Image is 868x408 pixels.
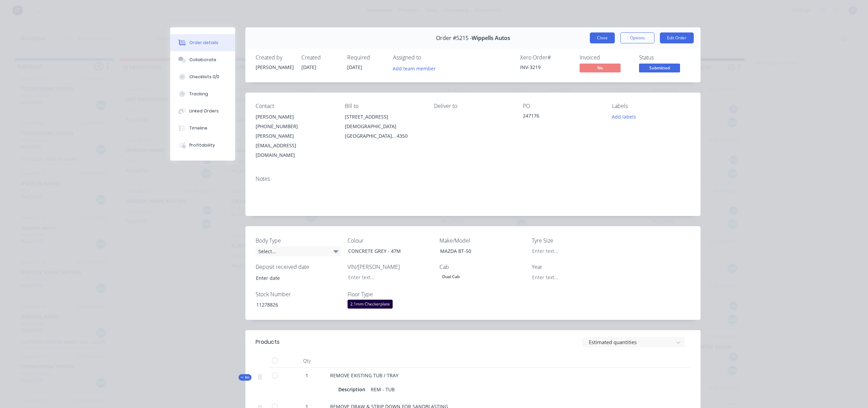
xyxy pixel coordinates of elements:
[189,108,219,114] div: Linked Orders
[347,64,362,70] span: [DATE]
[170,85,235,103] button: Tracking
[170,137,235,154] button: Profitability
[170,51,235,68] button: Collaborate
[348,290,433,298] label: Floor Type
[639,64,680,72] span: Submitted
[523,103,601,109] div: PO
[532,263,617,271] label: Year
[393,54,461,61] div: Assigned to
[189,142,215,148] div: Profitability
[434,103,512,109] div: Deliver to
[301,54,339,61] div: Created
[256,112,334,160] div: [PERSON_NAME][PHONE_NUMBER][PERSON_NAME][EMAIL_ADDRESS][DOMAIN_NAME]
[520,54,571,61] div: Xero Order #
[368,384,397,394] div: REM - TUB
[345,131,423,141] div: [GEOGRAPHIC_DATA], , 4350
[639,54,690,61] div: Status
[256,236,341,245] label: Body Type
[347,54,385,61] div: Required
[348,300,393,309] div: 2.1mm Checkerplate
[435,246,520,256] div: MAZDA BT-50
[532,236,617,245] label: Tyre Size
[256,263,341,271] label: Deposit received date
[256,176,690,182] div: Notes
[170,103,235,120] button: Linked Orders
[393,64,439,73] button: Add team member
[256,290,341,298] label: Stock Number
[256,338,280,346] div: Products
[520,64,571,71] div: INV-3219
[343,246,428,256] div: CONCRETE GREY - 47M
[338,384,368,394] div: Description
[580,54,631,61] div: Invoiced
[348,263,433,271] label: VIN/[PERSON_NAME]
[580,64,621,72] span: No
[306,372,308,379] span: 1
[660,32,694,43] button: Edit Order
[590,32,615,43] button: Close
[436,35,472,41] span: Order #5215 -
[189,125,207,131] div: Timeline
[189,91,208,97] div: Tracking
[189,74,219,80] div: Checklists 0/0
[256,122,334,131] div: [PHONE_NUMBER]
[620,32,654,43] button: Options
[251,300,336,310] div: 11278826
[439,236,525,245] label: Make/Model
[389,64,439,73] button: Add team member
[345,112,423,131] div: [STREET_ADDRESS][DEMOGRAPHIC_DATA]
[301,64,316,70] span: [DATE]
[439,263,525,271] label: Cab
[523,112,601,122] div: 247176
[170,34,235,51] button: Order details
[189,57,216,63] div: Collaborate
[256,246,341,256] div: Select...
[256,131,334,160] div: [PERSON_NAME][EMAIL_ADDRESS][DOMAIN_NAME]
[256,54,293,61] div: Created by
[251,273,336,283] input: Enter date
[256,103,334,109] div: Contact
[472,35,510,41] span: Wippells Autos
[345,112,423,141] div: [STREET_ADDRESS][DEMOGRAPHIC_DATA][GEOGRAPHIC_DATA], , 4350
[639,64,680,74] button: Submitted
[239,374,252,381] button: Kit
[189,40,218,46] div: Order details
[348,236,433,245] label: Colour
[439,272,462,281] div: Dual Cab
[170,68,235,85] button: Checklists 0/0
[256,112,334,122] div: [PERSON_NAME]
[170,120,235,137] button: Timeline
[286,354,327,368] div: Qty
[330,372,398,379] span: REMOVE EXISTING TUB / TRAY
[256,64,293,71] div: [PERSON_NAME]
[612,103,690,109] div: Labels
[345,103,423,109] div: Bill to
[241,375,249,380] span: Kit
[608,112,640,121] button: Add labels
